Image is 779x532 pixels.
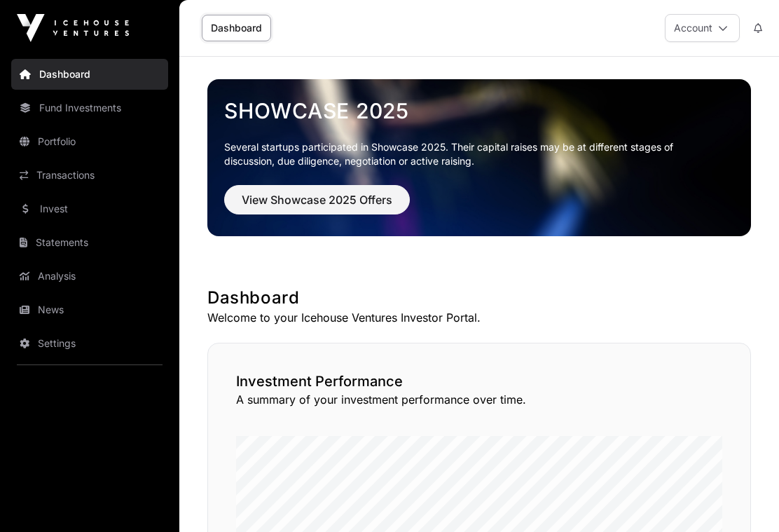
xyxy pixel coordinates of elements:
[11,294,168,325] a: News
[224,98,734,123] a: Showcase 2025
[11,227,168,258] a: Statements
[709,465,779,532] iframe: Chat Widget
[11,59,168,90] a: Dashboard
[224,140,695,168] p: Several startups participated in Showcase 2025. Their capital raises may be at different stages o...
[11,160,168,191] a: Transactions
[11,328,168,359] a: Settings
[236,391,722,408] p: A summary of your investment performance over time.
[224,199,410,213] a: View Showcase 2025 Offers
[11,93,168,123] a: Fund Investments
[236,371,722,391] h2: Investment Performance
[224,185,410,214] button: View Showcase 2025 Offers
[202,15,271,41] a: Dashboard
[11,261,168,292] a: Analysis
[11,126,168,157] a: Portfolio
[207,309,751,326] p: Welcome to your Icehouse Ventures Investor Portal.
[17,14,129,42] img: Icehouse Ventures Logo
[11,193,168,224] a: Invest
[242,191,392,208] span: View Showcase 2025 Offers
[665,14,740,42] button: Account
[207,287,751,309] h1: Dashboard
[207,79,751,236] img: Showcase 2025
